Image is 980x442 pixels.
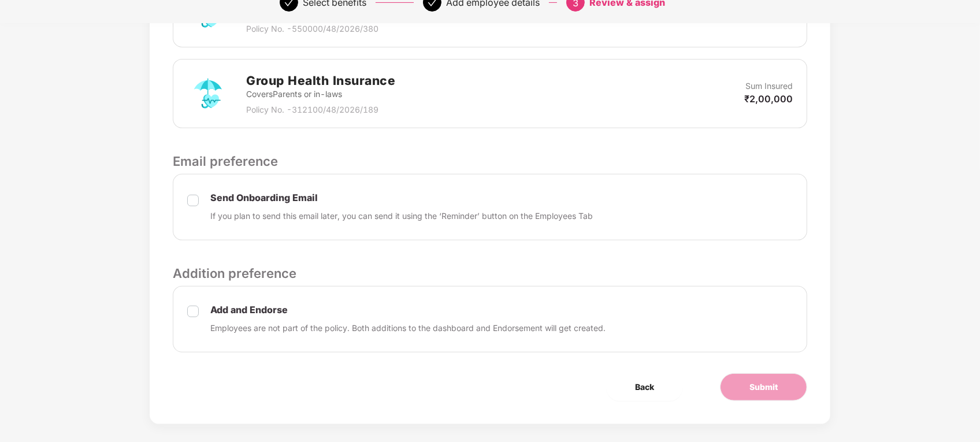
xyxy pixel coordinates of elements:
[745,80,793,92] p: Sum Insured
[635,381,654,393] span: Back
[173,263,807,283] p: Addition preference
[210,192,593,204] p: Send Onboarding Email
[246,88,395,101] p: Covers Parents or in-laws
[246,23,395,35] p: Policy No. - 550000/48/2026/380
[246,71,395,90] h2: Group Health Insurance
[210,304,606,316] p: Add and Endorse
[246,103,395,116] p: Policy No. - 312100/48/2026/189
[173,151,807,171] p: Email preference
[210,210,593,222] p: If you plan to send this email later, you can send it using the ‘Reminder’ button on the Employee...
[720,373,807,401] button: Submit
[606,373,683,401] button: Back
[744,92,793,105] p: ₹2,00,000
[210,322,606,335] p: Employees are not part of the policy. Both additions to the dashboard and Endorsement will get cr...
[187,73,229,114] img: svg+xml;base64,PHN2ZyB4bWxucz0iaHR0cDovL3d3dy53My5vcmcvMjAwMC9zdmciIHdpZHRoPSI3MiIgaGVpZ2h0PSI3Mi...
